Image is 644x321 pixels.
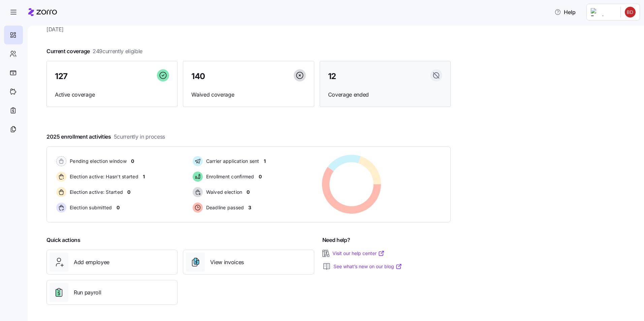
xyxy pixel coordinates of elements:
[247,189,250,195] span: 0
[55,91,169,99] span: Active coverage
[264,158,266,165] span: 1
[68,173,138,180] span: Election active: Hasn't started
[46,47,142,56] span: Current coverage
[204,189,243,195] span: Waived election
[191,91,305,99] span: Waived coverage
[74,288,101,297] span: Run payroll
[46,25,451,34] span: [DATE]
[625,7,636,17] img: bfe5654d62d9ec7e5a1b51da026209b1
[248,204,251,211] span: 3
[127,189,130,195] span: 0
[204,173,254,180] span: Enrollment confirmed
[554,8,576,16] span: Help
[259,173,262,180] span: 0
[191,72,205,80] span: 140
[117,204,120,211] span: 0
[591,8,615,16] img: Employer logo
[46,236,80,244] span: Quick actions
[332,250,385,257] a: Visit our help center
[328,72,336,80] span: 12
[333,263,402,270] a: See what’s new on our blog
[93,47,142,56] span: 249 currently eligible
[549,5,581,19] button: Help
[68,204,112,211] span: Election submitted
[204,204,244,211] span: Deadline passed
[204,158,259,165] span: Carrier application sent
[74,258,109,266] span: Add employee
[68,158,127,165] span: Pending election window
[68,189,123,195] span: Election active: Started
[46,133,165,141] span: 2025 enrollment activities
[55,72,68,80] span: 127
[143,173,145,180] span: 1
[322,236,350,244] span: Need help?
[210,258,244,266] span: View invoices
[131,158,134,165] span: 0
[114,133,165,141] span: 5 currently in process
[328,91,442,99] span: Coverage ended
